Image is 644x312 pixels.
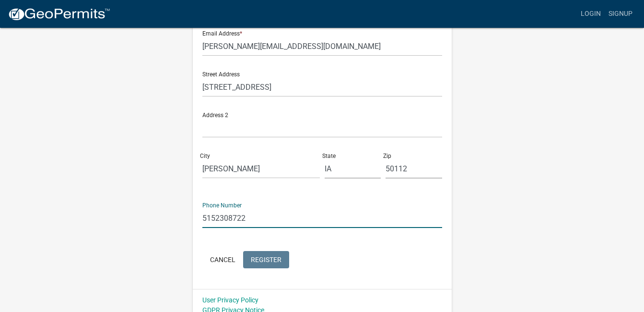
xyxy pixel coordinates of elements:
[577,5,605,23] a: Login
[605,5,636,23] a: Signup
[251,255,281,263] span: Register
[243,251,289,268] button: Register
[202,296,258,304] a: User Privacy Policy
[202,251,243,268] button: Cancel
